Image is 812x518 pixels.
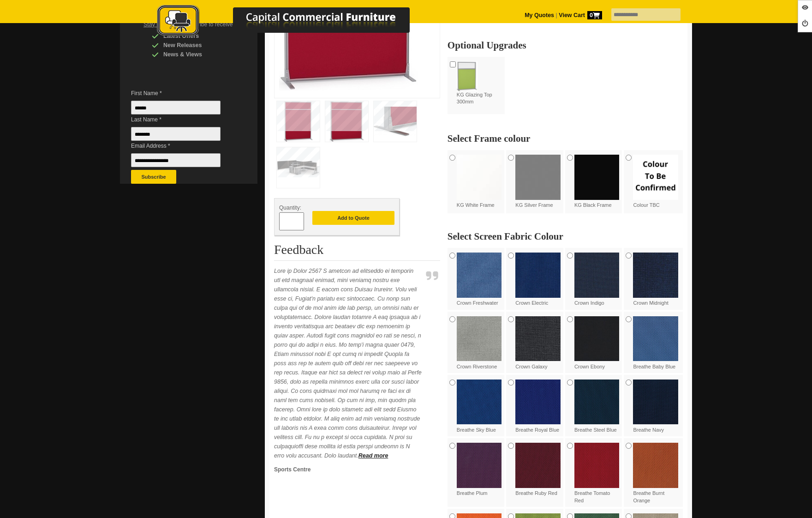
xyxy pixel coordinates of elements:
span: Last Name * [131,115,234,124]
img: Breathe Royal Blue [515,379,561,425]
label: Crown Midnight [633,253,678,307]
label: KG Glazing Top 300mm [457,61,502,106]
label: Crown Electric [515,253,561,307]
h2: Select Screen Fabric Colour [448,232,683,241]
button: Subscribe [131,170,176,184]
button: Add to Quote [312,211,394,225]
h2: Select Frame colour [448,134,683,143]
label: Crown Ebony [574,316,620,370]
span: First Name * [131,89,234,98]
label: Crown Indigo [574,253,620,307]
span: Email Address * [131,141,234,151]
a: My Quotes [525,12,554,18]
img: Breathe Plum [457,443,502,488]
img: Crown Electric [515,253,561,298]
p: Lore ip Dolor 2567 S ametcon ad elitseddo ei temporin utl etd magnaal enimad, mini veniamq nostru... [274,266,422,460]
img: Breathe Ruby Red [515,443,561,488]
label: Breathe Ruby Red [515,443,561,497]
label: Crown Riverstone [457,316,502,370]
img: Breathe Sky Blue [457,379,502,425]
img: Breathe Baby Blue [633,316,678,361]
img: Crown Indigo [574,253,620,298]
strong: View Cart [559,12,602,18]
label: Breathe Tomato Red [574,443,620,504]
img: Crown Midnight [633,253,678,298]
input: First Name * [131,101,221,114]
label: KG White Frame [457,155,502,209]
img: Crown Galaxy [515,316,561,361]
img: KG White Frame [457,155,502,200]
label: Breathe Burnt Orange [633,443,678,504]
label: Crown Freshwater [457,253,502,307]
img: KG Black Frame [574,155,620,200]
div: News & Views [152,50,239,59]
label: Breathe Steel Blue [574,379,620,434]
span: Quantity: [279,205,301,211]
img: Breathe Tomato Red [574,443,620,488]
input: Last Name * [131,127,221,141]
label: Breathe Sky Blue [457,379,502,434]
img: KG Glazing Top 300mm [457,61,478,91]
input: Email Address * [131,153,221,167]
img: Crown Freshwater [457,253,502,298]
img: Breathe Navy [633,379,678,425]
img: Breathe Steel Blue [574,379,620,425]
img: Colour TBC [633,155,678,200]
img: Crown Riverstone [457,316,502,361]
label: KG Black Frame [574,155,620,209]
img: Crown Ebony [574,316,620,361]
label: KG Silver Frame [515,155,561,209]
label: Breathe Navy [633,379,678,434]
label: Breathe Plum [457,443,502,497]
label: Crown Galaxy [515,316,561,370]
img: Capital Commercial Furniture Logo [131,5,454,38]
h2: Feedback [274,243,440,261]
a: Capital Commercial Furniture Logo [131,5,454,41]
a: Read more [358,452,388,459]
label: Colour TBC [633,155,678,209]
label: Breathe Royal Blue [515,379,561,434]
img: Breathe Burnt Orange [633,443,678,488]
span: 0 [587,11,602,19]
label: Breathe Baby Blue [633,316,678,370]
p: Sports Centre [274,465,422,474]
h2: Optional Upgrades [448,41,683,50]
a: View Cart0 [557,12,602,18]
img: KG Silver Frame [515,155,561,200]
